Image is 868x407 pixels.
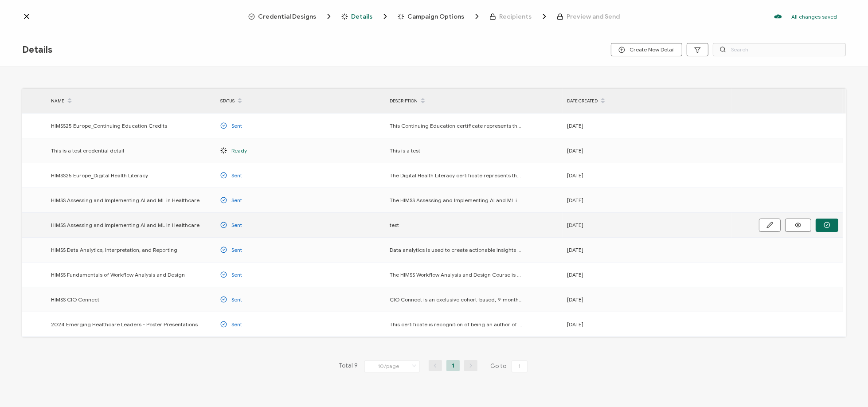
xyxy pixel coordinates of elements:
span: HIMSS25 Europe_Digital Health Literacy [51,170,148,180]
span: CIO Connect is an exclusive cohort-based, 9-month program designed to address the unique challeng... [390,294,523,305]
iframe: Chat Widget [824,364,868,407]
div: [DATE] [563,270,732,280]
span: HIMSS Fundamentals of Workflow Analysis and Design [51,270,185,280]
li: 1 [446,360,460,371]
span: HIMSS CIO Connect [51,294,99,305]
span: Campaign Options [398,12,481,21]
span: The Digital Health Literacy certificate represents that the individual understands the fundamenta... [390,170,523,180]
div: [DATE] [563,195,732,205]
button: Create New Detail [611,43,682,56]
span: The HIMSS Workflow Analysis and Design Course is designed to help hospital staff, administrators,... [390,270,523,280]
span: This is a test [390,145,420,156]
span: Details [352,13,373,20]
input: Select [364,360,420,372]
div: [DATE] [563,145,732,156]
span: Details [22,44,52,55]
div: [DATE] [563,245,732,255]
span: Data analytics is used to create actionable insights that can guide an organization through criti... [390,245,523,255]
span: Sent [231,220,242,230]
span: HIMSS25 Europe_Continuing Education Credits [51,121,167,131]
div: [DATE] [563,319,732,329]
span: Sent [231,170,242,180]
div: DATE CREATED [563,94,732,109]
span: test [390,220,399,230]
span: HIMSS Assessing and Implementing AI and ML in Healthcare [51,220,199,230]
p: All changes saved [791,13,837,20]
div: NAME [47,94,216,109]
div: [DATE] [563,294,732,305]
input: Search [713,43,846,56]
span: Create New Detail [618,47,675,53]
span: Go to [490,360,529,372]
span: HIMSS Assessing and Implementing AI and ML in Healthcare [51,195,199,205]
span: Sent [231,195,242,205]
span: Sent [231,270,242,280]
span: This is a test credential detail [51,145,124,156]
span: Total 9 [339,360,358,372]
div: [DATE] [563,121,732,131]
span: 2024 Emerging Healthcare Leaders - Poster Presentations [51,319,198,329]
span: Recipients [489,12,549,21]
span: Recipients [500,13,532,20]
span: Preview and Send [557,13,620,20]
span: This certificate is recognition of being an author of an Emerging Healthare Leader Poster Present... [390,319,523,329]
span: Credential Designs [248,12,333,21]
div: DESCRIPTION [385,94,563,109]
span: HIMSS Data Analytics, Interpretation, and Reporting [51,245,177,255]
span: Sent [231,319,242,329]
div: STATUS [216,94,385,109]
div: [DATE] [563,220,732,230]
span: Ready [231,145,247,156]
span: Sent [231,294,242,305]
span: Details [341,12,390,21]
span: Campaign Options [408,13,465,20]
span: Sent [231,121,242,131]
span: This Continuing Education certificate represents that the individual attended [ce-hours] unbiased... [390,121,523,131]
div: Breadcrumb [248,12,620,21]
div: [DATE] [563,170,732,180]
span: Preview and Send [567,13,620,20]
span: The HIMSS Assessing and Implementing AI and ML in Healthcare course is geared toward health leade... [390,195,523,205]
span: Sent [231,245,242,255]
span: Credential Designs [258,13,317,20]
